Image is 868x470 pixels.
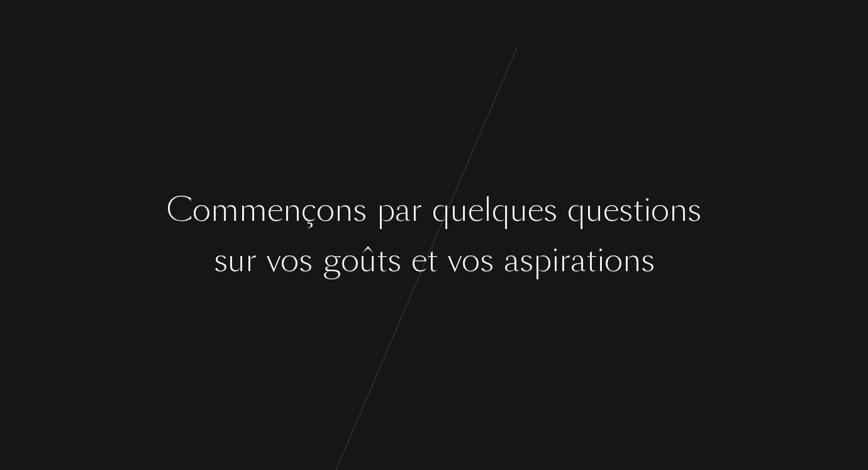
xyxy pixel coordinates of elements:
div: e [603,186,619,233]
div: o [462,237,480,284]
div: C [167,186,192,233]
div: t [377,237,387,284]
div: u [450,186,468,233]
div: u [510,186,528,233]
div: m [239,186,267,233]
div: g [323,237,341,284]
div: t [427,237,438,284]
div: e [528,186,543,233]
div: i [552,237,559,284]
div: o [604,237,623,284]
div: o [651,186,669,233]
div: s [641,237,655,284]
div: q [492,186,510,233]
div: s [387,237,401,284]
div: e [267,186,283,233]
div: v [267,237,281,284]
div: s [687,186,701,233]
div: s [353,186,367,233]
div: a [504,237,520,284]
div: n [335,186,353,233]
div: i [643,186,651,233]
div: o [192,186,211,233]
div: u [228,237,245,284]
div: t [633,186,643,233]
div: l [484,186,492,233]
div: a [395,186,411,233]
div: s [299,237,313,284]
div: n [283,186,301,233]
div: o [341,237,359,284]
div: a [570,237,586,284]
div: s [214,237,228,284]
div: r [245,237,257,284]
div: r [411,186,422,233]
div: u [586,186,603,233]
div: s [619,186,633,233]
div: e [411,237,427,284]
div: p [377,186,395,233]
div: t [586,237,597,284]
div: e [468,186,484,233]
div: r [559,237,570,284]
div: q [567,186,586,233]
div: s [480,237,494,284]
div: ç [301,186,316,233]
div: n [669,186,687,233]
div: n [623,237,641,284]
div: s [543,186,557,233]
div: p [533,237,552,284]
div: o [281,237,299,284]
div: s [520,237,533,284]
div: m [211,186,239,233]
div: û [359,237,377,284]
div: o [316,186,335,233]
div: q [432,186,450,233]
div: i [597,237,604,284]
div: v [448,237,462,284]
